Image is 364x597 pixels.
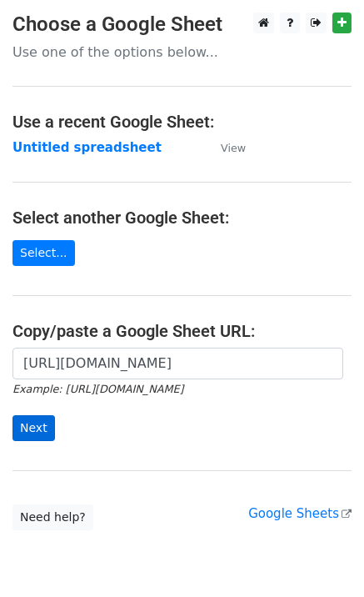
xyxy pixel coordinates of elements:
h3: Choose a Google Sheet [12,13,352,37]
small: Example: [URL][DOMAIN_NAME] [12,383,183,395]
a: Select... [12,240,75,266]
a: Need help? [12,504,93,530]
a: Google Sheets [248,506,352,521]
small: View [221,142,246,154]
h4: Select another Google Sheet: [12,208,352,228]
input: Paste your Google Sheet URL here [12,348,343,379]
a: Untitled spreadsheet [12,140,162,155]
h4: Use a recent Google Sheet: [12,112,352,132]
p: Use one of the options below... [12,43,352,61]
a: View [204,140,246,155]
h4: Copy/paste a Google Sheet URL: [12,321,352,341]
input: Next [12,415,55,441]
